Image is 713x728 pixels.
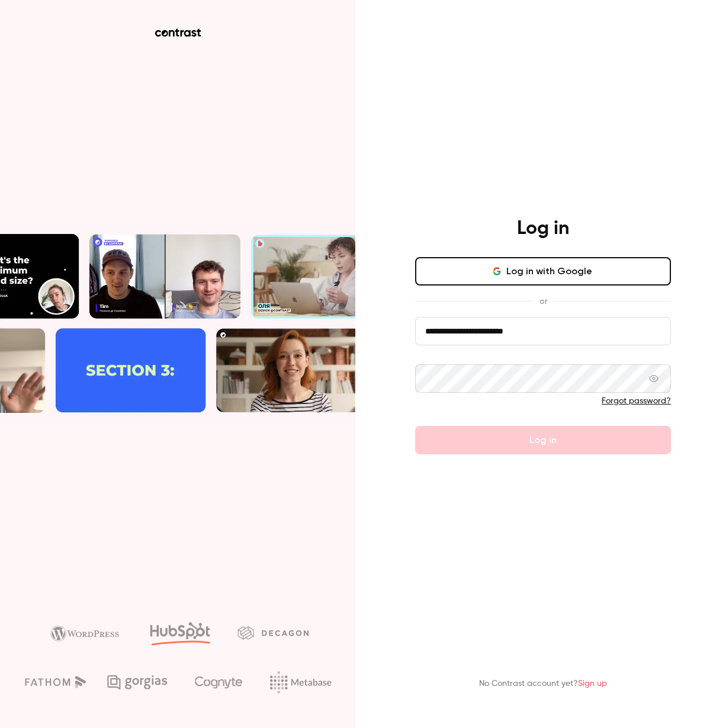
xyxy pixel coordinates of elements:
p: No Contrast account yet? [479,678,607,690]
a: Forgot password? [602,397,671,405]
a: Sign up [578,679,607,688]
button: Log in with Google [415,257,671,286]
span: or [534,295,553,307]
img: decagon [237,626,309,639]
h4: Log in [517,217,569,240]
